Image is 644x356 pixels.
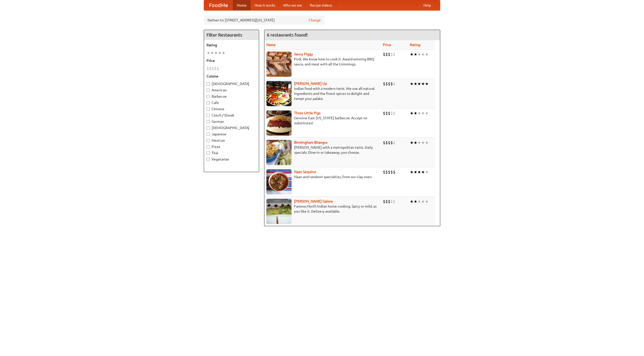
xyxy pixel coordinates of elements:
[393,81,395,87] li: $
[222,50,225,56] li: ★
[414,110,417,116] li: ★
[421,199,425,204] li: ★
[414,52,417,57] li: ★
[393,169,395,175] li: $
[207,101,210,104] input: Cafe
[383,43,391,47] a: Price
[212,66,214,71] li: $
[294,140,327,144] a: Birmingham Bhangra
[207,50,210,56] li: ★
[410,81,414,87] li: ★
[207,158,210,161] input: Vegetarian
[266,52,292,77] img: saucy.jpg
[279,0,306,10] a: Who we are
[207,107,210,111] input: Chinese
[385,199,388,204] li: $
[266,115,379,126] p: Genuine East [US_STATE] barbecue. Accept no substitutes!
[207,106,256,111] label: Chinese
[393,52,395,57] li: $
[266,140,292,165] img: bhangra.jpg
[207,150,256,155] label: Thai
[421,169,425,175] li: ★
[266,204,379,214] p: Famous North Indian home cooking. Spicy or mild, as you like it. Delivery available.
[385,81,388,87] li: $
[207,74,256,79] h5: Cuisine
[267,32,308,37] ng-pluralize: 6 restaurants found!
[425,199,429,204] li: ★
[388,110,390,116] li: $
[410,110,414,116] li: ★
[410,169,414,175] li: ★
[383,110,385,116] li: $
[414,169,417,175] li: ★
[421,110,425,116] li: ★
[207,133,210,136] input: Japanese
[207,81,256,86] label: [DEMOGRAPHIC_DATA]
[410,43,420,47] a: Rating
[294,82,327,86] b: [PERSON_NAME] Up
[266,174,379,179] p: Naan and tandoori specialties, from our clay oven.
[266,86,379,101] p: Indian food with a modern twist. We use all-natural ingredients and the finest spices to delight ...
[294,199,333,203] a: [PERSON_NAME] Galore
[414,140,417,145] li: ★
[218,50,222,56] li: ★
[209,66,212,71] li: $
[207,94,256,99] label: Barbecue
[207,144,256,149] label: Pizza
[207,145,210,148] input: Pizza
[390,81,393,87] li: $
[266,57,379,67] p: Pork. We know how to cook it. Award-winning BBQ sauce, and meat with all the trimmings.
[425,110,429,116] li: ★
[207,125,256,130] label: [DEMOGRAPHIC_DATA]
[207,43,256,48] h5: Rating
[207,113,256,118] label: Czech / Slovak
[251,0,279,10] a: How it works
[390,169,393,175] li: $
[204,16,325,25] div: Deliver to: [STREET_ADDRESS][US_STATE]
[385,52,388,57] li: $
[410,52,414,57] li: ★
[417,110,421,116] li: ★
[233,0,251,10] a: Home
[207,88,256,93] label: American
[207,100,256,105] label: Cafe
[421,52,425,57] li: ★
[388,81,390,87] li: $
[421,140,425,145] li: ★
[266,43,276,47] a: Name
[390,199,393,204] li: $
[425,52,429,57] li: ★
[421,81,425,87] li: ★
[417,140,421,145] li: ★
[266,199,292,224] img: currygalore.jpg
[207,138,256,143] label: Mexican
[417,199,421,204] li: ★
[204,0,233,10] a: FoodMe
[417,169,421,175] li: ★
[294,170,316,174] a: Naan Sequitur
[414,199,417,204] li: ★
[294,111,320,115] a: Three Little Pigs
[207,95,210,98] input: Barbecue
[390,52,393,57] li: $
[214,66,217,71] li: $
[306,0,336,10] a: Recipe videos
[383,169,385,175] li: $
[207,132,256,137] label: Japanese
[410,199,414,204] li: ★
[214,50,218,56] li: ★
[294,52,313,56] a: Saucy Piggy
[266,145,379,155] p: [PERSON_NAME] with a metropolitan twist. Daily specials. Dine-in or takeaway, you choose.
[393,110,395,116] li: $
[385,110,388,116] li: $
[266,169,292,194] img: naansequitur.jpg
[383,52,385,57] li: $
[210,50,214,56] li: ★
[207,58,256,63] h5: Price
[207,66,209,71] li: $
[417,52,421,57] li: ★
